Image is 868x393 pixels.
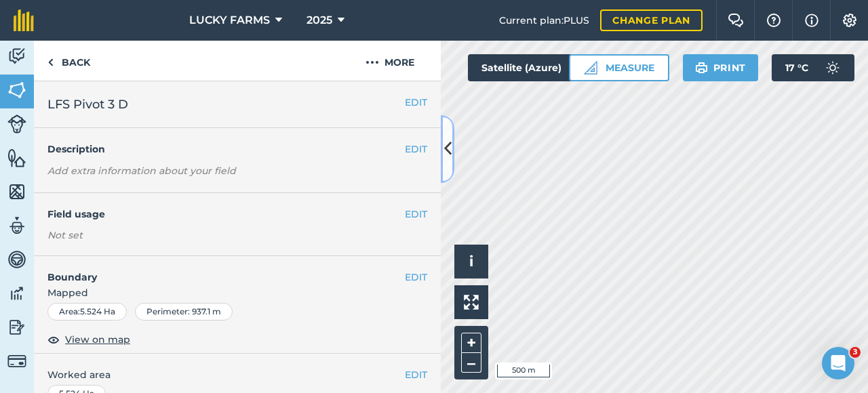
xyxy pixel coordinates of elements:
[461,353,481,373] button: –
[135,303,233,320] div: Perimeter : 937.1 m
[307,12,332,28] span: 2025
[7,115,26,133] img: svg+xml;base64,PD94bWwgdmVyc2lvbj0iMS4wIiBlbmNvZGluZz0idXRmLTgiPz4KPCEtLSBHZW5lcmF0b3I6IEFkb2JlIE...
[405,95,427,110] button: EDIT
[405,270,427,285] button: EDIT
[766,14,782,27] img: A question mark icon
[822,347,854,379] iframe: Intercom live chat
[34,256,405,285] h4: Boundary
[7,148,26,168] img: svg+xml;base64,PHN2ZyB4bWxucz0iaHR0cDovL3d3dy53My5vcmcvMjAwMC9zdmciIHdpZHRoPSI1NiIgaGVpZ2h0PSI2MC...
[7,352,26,371] img: svg+xml;base64,PD94bWwgdmVyc2lvbj0iMS4wIiBlbmNvZGluZz0idXRmLTgiPz4KPCEtLSBHZW5lcmF0b3I6IEFkb2JlIE...
[34,285,441,300] span: Mapped
[47,331,130,348] button: View on map
[695,60,708,76] img: svg+xml;base64,PHN2ZyB4bWxucz0iaHR0cDovL3d3dy53My5vcmcvMjAwMC9zdmciIHdpZHRoPSIxOSIgaGVpZ2h0PSIyNC...
[47,228,427,242] div: Not set
[339,41,441,81] button: More
[584,61,597,75] img: Ruler icon
[47,303,127,320] div: Area : 5.524 Ha
[468,54,598,81] button: Satellite (Azure)
[461,333,481,353] button: +
[772,54,854,81] button: 17 °C
[65,332,130,347] span: View on map
[842,14,858,27] img: A cog icon
[34,41,104,81] a: Back
[47,331,60,348] img: svg+xml;base64,PHN2ZyB4bWxucz0iaHR0cDovL3d3dy53My5vcmcvMjAwMC9zdmciIHdpZHRoPSIxOCIgaGVpZ2h0PSIyNC...
[805,12,818,28] img: svg+xml;base64,PHN2ZyB4bWxucz0iaHR0cDovL3d3dy53My5vcmcvMjAwMC9zdmciIHdpZHRoPSIxNyIgaGVpZ2h0PSIxNy...
[47,207,405,222] h4: Field usage
[7,182,26,202] img: svg+xml;base64,PHN2ZyB4bWxucz0iaHR0cDovL3d3dy53My5vcmcvMjAwMC9zdmciIHdpZHRoPSI1NiIgaGVpZ2h0PSI2MC...
[7,283,26,304] img: svg+xml;base64,PD94bWwgdmVyc2lvbj0iMS4wIiBlbmNvZGluZz0idXRmLTgiPz4KPCEtLSBHZW5lcmF0b3I6IEFkb2JlIE...
[469,253,473,270] span: i
[47,54,54,70] img: svg+xml;base64,PHN2ZyB4bWxucz0iaHR0cDovL3d3dy53My5vcmcvMjAwMC9zdmciIHdpZHRoPSI5IiBoZWlnaHQ9IjI0Ii...
[47,165,236,177] em: Add extra information about your field
[7,80,26,100] img: svg+xml;base64,PHN2ZyB4bWxucz0iaHR0cDovL3d3dy53My5vcmcvMjAwMC9zdmciIHdpZHRoPSI1NiIgaGVpZ2h0PSI2MC...
[600,9,703,31] a: Change plan
[683,54,759,81] button: Print
[728,14,744,27] img: Two speech bubbles overlapping with the left bubble in the forefront
[7,249,26,270] img: svg+xml;base64,PD94bWwgdmVyc2lvbj0iMS4wIiBlbmNvZGluZz0idXRmLTgiPz4KPCEtLSBHZW5lcmF0b3I6IEFkb2JlIE...
[7,317,26,337] img: svg+xml;base64,PD94bWwgdmVyc2lvbj0iMS4wIiBlbmNvZGluZz0idXRmLTgiPz4KPCEtLSBHZW5lcmF0b3I6IEFkb2JlIE...
[47,95,128,114] span: LFS Pivot 3 D
[405,367,427,382] button: EDIT
[14,9,34,31] img: fieldmargin Logo
[47,367,427,382] span: Worked area
[850,347,861,358] span: 3
[7,215,26,236] img: svg+xml;base64,PD94bWwgdmVyc2lvbj0iMS4wIiBlbmNvZGluZz0idXRmLTgiPz4KPCEtLSBHZW5lcmF0b3I6IEFkb2JlIE...
[464,295,479,310] img: Four arrows, one pointing top left, one top right, one bottom right and the last bottom left
[569,54,669,81] button: Measure
[47,142,427,157] h4: Description
[819,54,846,81] img: svg+xml;base64,PD94bWwgdmVyc2lvbj0iMS4wIiBlbmNvZGluZz0idXRmLTgiPz4KPCEtLSBHZW5lcmF0b3I6IEFkb2JlIE...
[499,13,589,28] span: Current plan : PLUS
[405,142,427,157] button: EDIT
[405,207,427,222] button: EDIT
[189,12,270,28] span: LUCKY FARMS
[366,54,379,70] img: svg+xml;base64,PHN2ZyB4bWxucz0iaHR0cDovL3d3dy53My5vcmcvMjAwMC9zdmciIHdpZHRoPSIyMCIgaGVpZ2h0PSIyNC...
[785,54,808,81] span: 17 ° C
[7,46,26,66] img: svg+xml;base64,PD94bWwgdmVyc2lvbj0iMS4wIiBlbmNvZGluZz0idXRmLTgiPz4KPCEtLSBHZW5lcmF0b3I6IEFkb2JlIE...
[454,245,488,278] button: i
